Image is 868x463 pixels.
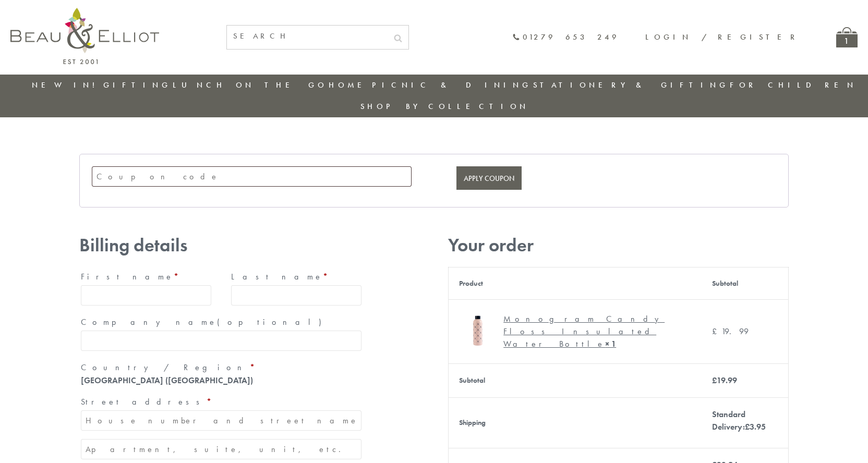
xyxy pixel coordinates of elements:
img: logo [10,8,159,64]
label: First name [81,269,211,285]
a: Gifting [103,80,171,90]
span: £ [712,375,717,386]
a: New in! [32,80,102,90]
a: Home [329,80,370,90]
th: Subtotal [702,267,789,299]
h3: Billing details [79,235,363,256]
label: Last name [231,269,361,285]
th: Shipping [449,397,702,448]
h3: Your order [448,235,789,256]
button: Apply coupon [456,166,522,190]
a: Stationery & Gifting [533,80,729,90]
label: Street address [81,394,361,410]
a: Monogram Candy Floss Drinks Bottle Monogram Candy Floss Insulated Water Bottle× 1 [459,310,691,353]
strong: × 1 [605,338,616,349]
label: Country / Region [81,359,361,376]
span: £ [745,421,750,432]
strong: [GEOGRAPHIC_DATA] ([GEOGRAPHIC_DATA]) [81,375,253,386]
bdi: 19.99 [712,326,749,337]
a: 01279 653 249 [512,33,619,42]
a: For Children [730,80,857,90]
input: Coupon code [92,166,412,187]
input: House number and street name [81,410,361,431]
a: Shop by collection [360,101,529,112]
span: £ [712,326,721,337]
input: Apartment, suite, unit, etc. (optional) [81,439,361,459]
input: SEARCH [227,26,388,47]
bdi: 19.99 [712,375,737,386]
label: Company name [81,314,361,331]
a: Lunch On The Go [173,80,327,90]
bdi: 3.95 [745,421,766,432]
img: Monogram Candy Floss Drinks Bottle [459,310,498,349]
th: Subtotal [449,363,702,397]
a: 1 [836,27,858,47]
label: Standard Delivery: [712,409,766,432]
div: Monogram Candy Floss Insulated Water Bottle [503,313,683,350]
a: Picnic & Dining [372,80,532,90]
a: Login / Register [645,32,800,42]
th: Product [449,267,702,299]
span: (optional) [217,316,328,327]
